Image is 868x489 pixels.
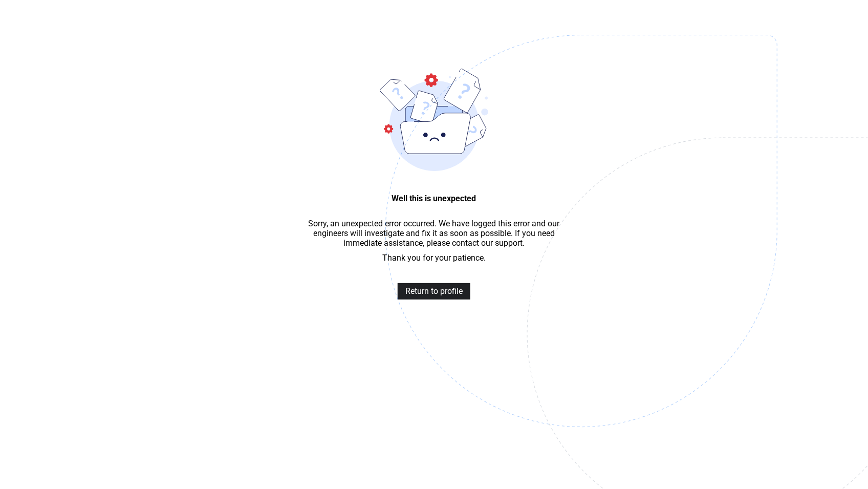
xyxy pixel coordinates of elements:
span: Return to profile [405,286,463,296]
span: Sorry, an unexpected error occurred. We have logged this error and our engineers will investigate... [304,219,565,248]
span: Well this is unexpected [304,194,565,203]
span: Thank you for your patience. [382,253,486,263]
img: error-bound.9d27ae2af7d8ffd69f21ced9f822e0fd.svg [380,69,489,171]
